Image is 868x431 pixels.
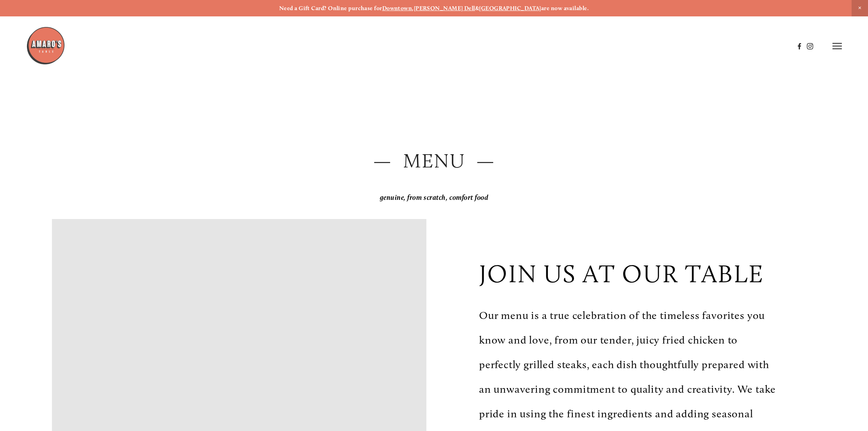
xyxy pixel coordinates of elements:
em: genuine, from scratch, comfort food [380,193,488,202]
h2: — Menu — [52,147,816,175]
a: [GEOGRAPHIC_DATA] [479,5,541,12]
strong: & [475,5,479,12]
strong: Need a Gift Card? Online purchase for [279,5,382,12]
strong: are now available. [541,5,589,12]
img: Amaro's Table [26,26,65,65]
p: join us at our table [479,259,764,289]
strong: , [412,5,414,12]
a: [PERSON_NAME] Dell [414,5,475,12]
a: Downtown [382,5,412,12]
